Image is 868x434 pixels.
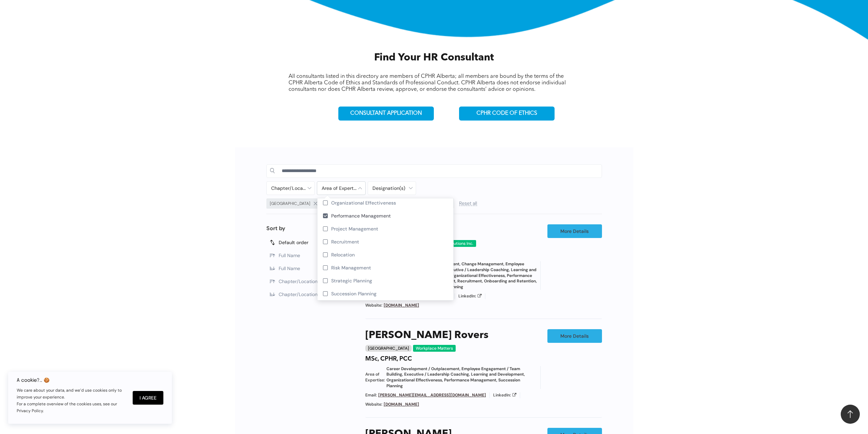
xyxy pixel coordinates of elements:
a: [PERSON_NAME] Rovers [365,329,488,341]
span: Chapter/Location [279,291,318,297]
div: [GEOGRAPHIC_DATA] [365,345,412,352]
span: Reset all [459,201,477,206]
span: Career Development / Outplacement, Change Management, Employee Engagement / Team Building, Execut... [386,261,537,290]
span: CPHR CODE OF ETHICS [476,110,537,117]
a: More Details [547,224,602,238]
h6: A cookie?.. 🍪 [17,377,126,383]
a: [DOMAIN_NAME] [384,402,419,407]
span: LinkedIn: [458,293,476,299]
span: Career Development / Outplacement, Employee Engagement / Team Building, Executive / Leadership Co... [386,366,537,389]
span: Email: [365,392,377,398]
span: Full Name [279,252,300,258]
a: CONSULTANT APPLICATION [338,107,434,121]
span: Relocation [331,252,355,258]
span: Area of Expertise: [365,372,385,383]
a: More Details [547,329,602,343]
span: Succession Planning [331,291,377,297]
span: Full Name [279,265,300,271]
span: Strategic Planning [331,278,372,284]
h4: MSc, CPHR, PCC [365,355,412,363]
span: Website: [365,303,382,308]
a: [PERSON_NAME][EMAIL_ADDRESS][DOMAIN_NAME] [378,392,486,398]
span: Recruitment [331,239,359,245]
span: CONSULTANT APPLICATION [350,110,422,117]
span: Default order [279,239,308,246]
p: Sort by [266,224,285,233]
a: CPHR CODE OF ETHICS [459,107,555,121]
span: Organizational Effectiveness [331,200,396,206]
span: Chapter/Location [279,278,318,284]
span: LinkedIn: [493,392,511,398]
span: [GEOGRAPHIC_DATA] [270,200,310,207]
a: [DOMAIN_NAME] [384,303,419,308]
span: All consultants listed in this directory are members of CPHR Alberta; all members are bound by th... [289,74,566,92]
span: Find Your HR Consultant [374,53,494,63]
div: Workplace Matters [413,345,456,352]
button: I Agree [133,391,163,405]
p: We care about your data, and we’d use cookies only to improve your experience. For a complete ove... [17,387,126,414]
span: Website: [365,402,382,407]
span: Project Management [331,226,378,232]
span: Performance Management [331,213,391,219]
span: Risk Management [331,265,371,271]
